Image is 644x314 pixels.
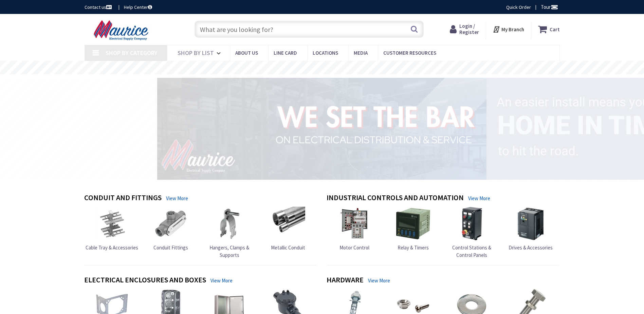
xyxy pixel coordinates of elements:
span: Control Stations & Control Panels [452,244,491,258]
a: Motor Control Motor Control [337,207,371,251]
span: Customer Resources [383,50,436,56]
img: Cable Tray & Accessories [95,207,129,241]
span: Motor Control [339,244,369,251]
img: Maurice Electrical Supply Company [85,20,160,41]
a: View More [210,277,233,284]
h4: Conduit and Fittings [84,193,162,203]
a: Cart [538,23,560,35]
a: View More [368,277,390,284]
div: My Branch [493,23,524,35]
a: Login / Register [450,23,479,35]
img: Hangers, Clamps & Supports [213,207,246,241]
h4: Hardware [327,276,364,285]
rs-layer: to hit the road. [498,139,579,163]
a: Control Stations & Control Panels Control Stations & Control Panels [444,207,500,259]
span: About us [235,50,258,56]
span: Drives & Accessories [509,244,553,251]
span: Conduit Fittings [153,244,188,251]
img: Motor Control [337,207,371,241]
img: Conduit Fittings [154,207,188,241]
a: Metallic Conduit Metallic Conduit [271,207,305,251]
a: View More [468,195,490,202]
a: Drives & Accessories Drives & Accessories [509,207,553,251]
img: Drives & Accessories [514,207,548,241]
span: Shop By Category [106,49,158,57]
strong: My Branch [501,26,524,33]
span: Login / Register [459,23,479,35]
span: Relay & Timers [398,244,429,251]
strong: Cart [550,23,560,35]
img: Control Stations & Control Panels [455,207,489,241]
span: Locations [313,50,338,56]
span: Cable Tray & Accessories [86,244,138,251]
a: Quick Order [506,4,531,11]
h4: Electrical Enclosures and Boxes [84,276,206,285]
span: Tour [541,4,558,10]
img: Relay & Timers [396,207,430,241]
a: View More [166,195,188,202]
rs-layer: Free Same Day Pickup at 15 Locations [260,64,385,72]
span: Media [354,50,368,56]
a: Help Center [124,4,152,11]
img: Metallic Conduit [271,207,305,241]
a: Conduit Fittings Conduit Fittings [153,207,188,251]
span: Shop By List [178,49,214,57]
span: Hangers, Clamps & Supports [209,244,249,258]
input: What are you looking for? [195,21,424,38]
a: Contact us [85,4,113,11]
a: Hangers, Clamps & Supports Hangers, Clamps & Supports [202,207,257,259]
a: Relay & Timers Relay & Timers [396,207,430,251]
h4: Industrial Controls and Automation [327,193,464,203]
span: Metallic Conduit [271,244,305,251]
img: 1_1.png [149,76,489,181]
span: Line Card [274,50,297,56]
a: Cable Tray & Accessories Cable Tray & Accessories [86,207,138,251]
